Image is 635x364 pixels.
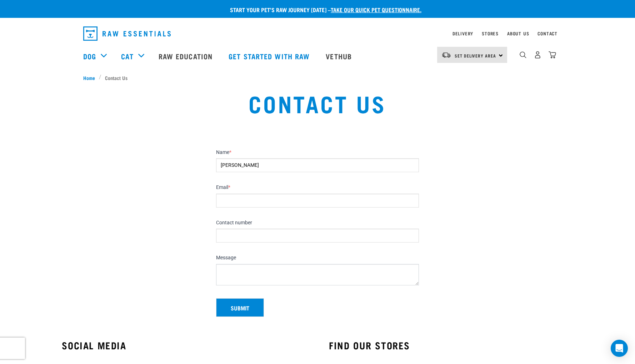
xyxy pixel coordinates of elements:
[216,255,419,261] label: Message
[319,42,361,70] a: Vethub
[216,149,419,156] label: Name
[329,340,573,351] h3: FIND OUR STORES
[216,220,419,226] label: Contact number
[83,74,552,81] nav: breadcrumbs
[216,298,264,317] button: Submit
[83,74,95,81] span: Home
[216,184,419,191] label: Email
[77,24,557,44] nav: dropdown navigation
[534,51,541,59] img: user.png
[83,26,171,41] img: Raw Essentials Logo
[221,42,319,70] a: Get started with Raw
[331,8,421,11] a: take our quick pet questionnaire.
[455,54,496,57] span: Set Delivery Area
[549,51,556,59] img: home-icon@2x.png
[507,32,529,35] a: About Us
[151,42,221,70] a: Raw Education
[537,32,557,35] a: Contact
[611,340,628,357] div: Open Intercom Messenger
[119,90,516,116] h1: Contact Us
[452,32,473,35] a: Delivery
[482,32,499,35] a: Stores
[62,340,306,351] h3: SOCIAL MEDIA
[520,51,526,58] img: home-icon-1@2x.png
[121,51,133,61] a: Cat
[83,74,99,81] a: Home
[441,52,451,58] img: van-moving.png
[83,51,96,61] a: Dog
